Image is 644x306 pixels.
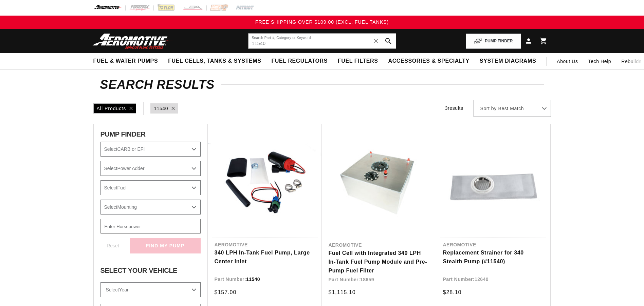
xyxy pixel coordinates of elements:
h2: Search Results [100,79,544,90]
a: 340 LPH In-Tank Fuel Pump, Large Center Inlet [215,248,315,266]
select: Sort by [474,100,551,117]
select: Fuel [100,180,201,195]
select: CARB or EFI [100,142,201,157]
summary: Accessories & Specialty [383,53,475,69]
summary: System Diagrams [475,53,541,69]
span: Fuel Filters [338,58,378,65]
summary: Tech Help [583,53,617,69]
button: PUMP FINDER [466,34,521,49]
summary: Fuel Regulators [266,53,332,69]
span: Tech Help [588,58,611,65]
summary: Fuel & Water Pumps [88,53,163,69]
span: System Diagrams [480,58,536,65]
span: FREE SHIPPING OVER $109.00 (EXCL. FUEL TANKS) [255,19,389,25]
a: 11540 [154,105,168,112]
span: ✕ [373,36,379,46]
img: Aeromotive [91,33,176,49]
input: Search by Part Number, Category or Keyword [249,34,396,48]
span: Rebuilds [621,58,641,65]
span: Accessories & Specialty [388,58,470,65]
select: Year [100,282,201,297]
span: PUMP FINDER [100,131,146,138]
span: Sort by [480,105,497,112]
button: search button [381,34,396,48]
summary: Fuel Filters [333,53,383,69]
select: Power Adder [100,161,201,176]
a: About Us [552,53,583,69]
summary: Fuel Cells, Tanks & Systems [163,53,266,69]
a: Fuel Cell with Integrated 340 LPH In-Tank Fuel Pump Module and Pre-Pump Fuel Filter [329,249,429,275]
span: Fuel Regulators [271,58,327,65]
div: All Products [93,103,136,114]
select: Mounting [100,200,201,215]
input: Enter Horsepower [100,219,201,234]
span: About Us [557,59,578,64]
a: Replacement Strainer for 340 Stealth Pump (#11540) [443,248,544,266]
span: Fuel & Water Pumps [93,58,158,65]
span: Fuel Cells, Tanks & Systems [168,58,261,65]
div: Select Your Vehicle [100,267,201,276]
span: 3 results [445,105,463,111]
